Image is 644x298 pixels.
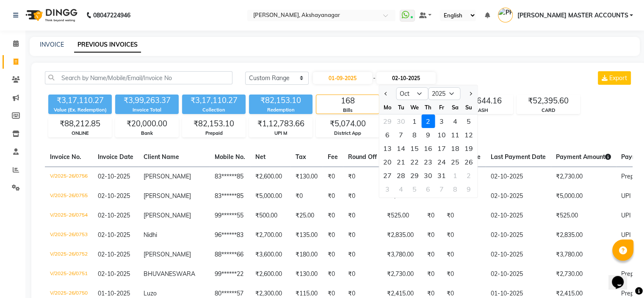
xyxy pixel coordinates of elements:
span: [PERSON_NAME] [144,212,191,219]
td: ₹0 [422,245,442,265]
div: Monday, November 3, 2025 [381,182,394,196]
div: CASH [450,107,513,114]
iframe: chat widget [608,264,636,290]
div: Tuesday, October 21, 2025 [394,155,408,169]
div: Monday, October 27, 2025 [381,169,394,182]
td: 02-10-2025 [486,265,551,284]
div: 5 [408,182,421,196]
span: [PERSON_NAME] [144,173,191,180]
div: 9 [421,128,435,142]
td: ₹0 [323,167,343,187]
div: 28 [394,169,408,182]
div: Sa [448,100,462,114]
td: 02-10-2025 [486,245,551,265]
td: ₹2,700.00 [250,226,290,245]
div: We [408,100,421,114]
span: Mobile No. [215,153,245,161]
div: ONLINE [49,130,111,137]
div: ₹3,99,263.37 [115,95,179,106]
td: ₹0 [323,265,343,284]
div: 11 [448,128,462,142]
div: Bank [116,130,178,137]
span: 01-10-2025 [98,290,130,297]
div: Sunday, November 2, 2025 [462,169,475,182]
span: Export [609,74,627,82]
td: ₹0 [343,206,382,226]
input: Start Date [313,72,372,84]
td: ₹3,600.00 [250,245,290,265]
div: Thursday, October 2, 2025 [421,114,435,128]
div: 6 [421,182,435,196]
td: ₹0 [442,206,486,226]
a: PREVIOUS INVOICES [74,37,141,53]
div: 14 [394,142,408,155]
div: ₹82,153.10 [182,118,245,130]
div: 10 [435,128,448,142]
div: Monday, October 13, 2025 [381,142,394,155]
td: 02-10-2025 [486,187,551,206]
div: 25 [448,155,462,169]
div: Wednesday, October 1, 2025 [408,114,421,128]
span: Invoice Date [98,153,133,161]
td: ₹180.00 [290,245,323,265]
span: Last Payment Date [491,153,546,161]
div: ₹82,153.10 [249,95,312,106]
div: Monday, October 6, 2025 [381,128,394,142]
div: 1 [408,114,421,128]
div: ₹52,395.60 [517,95,580,107]
div: 5 [462,114,475,128]
td: ₹0 [343,265,382,284]
input: End Date [376,72,436,84]
button: Next month [467,87,474,100]
div: 17 [435,142,448,155]
input: Search by Name/Mobile/Email/Invoice No [45,71,232,84]
div: Saturday, October 25, 2025 [448,155,462,169]
span: Net [255,153,265,161]
td: ₹0 [422,226,442,245]
select: Select year [428,87,460,100]
div: 15 [408,142,421,155]
div: Tuesday, November 4, 2025 [394,182,408,196]
div: 23 [421,155,435,169]
div: Su [462,100,475,114]
td: 02-10-2025 [486,226,551,245]
div: 4 [448,114,462,128]
div: Sunday, October 19, 2025 [462,142,475,155]
img: PRANSHUL MASTER ACCOUNTS [498,8,513,22]
div: Thursday, October 23, 2025 [421,155,435,169]
div: Thursday, October 16, 2025 [421,142,435,155]
td: ₹0 [323,226,343,245]
div: CARD [517,107,580,114]
div: 7 [394,128,408,142]
span: Fee [328,153,338,161]
div: 24 [435,155,448,169]
span: Nidhi [144,231,157,239]
td: ₹0 [442,226,486,245]
div: 168 [316,95,379,107]
div: Saturday, October 11, 2025 [448,128,462,142]
div: 30 [421,169,435,182]
div: Tu [394,100,408,114]
div: 12 [462,128,475,142]
div: Saturday, October 4, 2025 [448,114,462,128]
div: ₹88,212.85 [49,118,111,130]
span: Luzo [144,290,157,297]
td: ₹0 [343,187,382,206]
td: V/2025-26/0756 [45,167,93,187]
span: - [373,74,376,83]
div: Fr [435,100,448,114]
td: ₹25.00 [290,206,323,226]
div: Sunday, October 12, 2025 [462,128,475,142]
div: 4 [394,182,408,196]
div: Collection [182,106,246,114]
td: ₹0 [343,245,382,265]
div: Wednesday, November 5, 2025 [408,182,421,196]
div: Wednesday, October 15, 2025 [408,142,421,155]
td: ₹5,000.00 [250,187,290,206]
div: ₹38,644.16 [450,95,513,107]
select: Select month [396,87,428,100]
td: ₹0 [442,245,486,265]
td: V/2025-26/0751 [45,265,93,284]
td: ₹0 [422,206,442,226]
td: ₹3,780.00 [551,245,616,265]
